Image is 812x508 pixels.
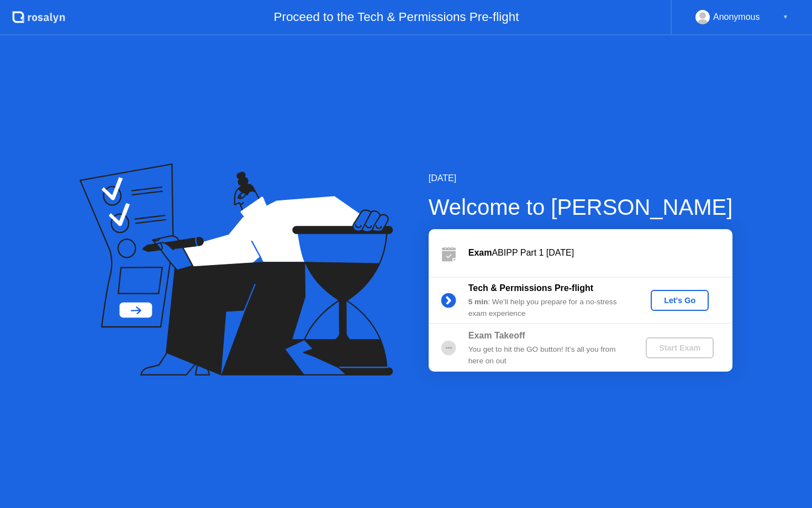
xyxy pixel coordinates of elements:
[646,337,714,358] button: Start Exam
[429,190,733,224] div: Welcome to [PERSON_NAME]
[468,344,628,367] div: You get to hit the GO button! It’s all you from here on out
[655,296,704,305] div: Let's Go
[651,290,709,311] button: Let's Go
[650,343,709,352] div: Start Exam
[468,331,525,340] b: Exam Takeoff
[468,248,492,257] b: Exam
[468,246,732,260] div: ABIPP Part 1 [DATE]
[713,10,760,24] div: Anonymous
[468,297,628,319] div: : We’ll help you prepare for a no-stress exam experience
[468,298,488,306] b: 5 min
[429,172,733,185] div: [DATE]
[468,283,593,293] b: Tech & Permissions Pre-flight
[783,10,788,24] div: ▼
